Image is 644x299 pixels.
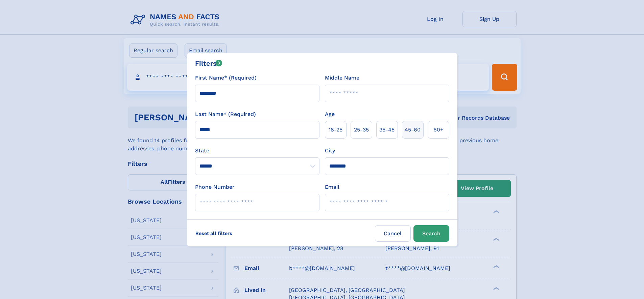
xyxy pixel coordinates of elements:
div: Filters [195,58,222,68]
span: 45‑60 [405,126,421,134]
span: 35‑45 [379,126,395,134]
label: Phone Number [195,183,235,191]
label: Last Name* (Required) [195,110,256,118]
span: 25‑35 [354,126,369,134]
button: Search [413,225,449,242]
span: 18‑25 [329,126,342,134]
label: First Name* (Required) [195,74,257,82]
span: 60+ [433,126,444,134]
label: Reset all filters [191,225,237,241]
label: Middle Name [325,74,359,82]
label: Cancel [375,225,411,242]
label: State [195,147,319,155]
label: Email [325,183,339,191]
label: Age [325,110,335,118]
label: City [325,147,335,155]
